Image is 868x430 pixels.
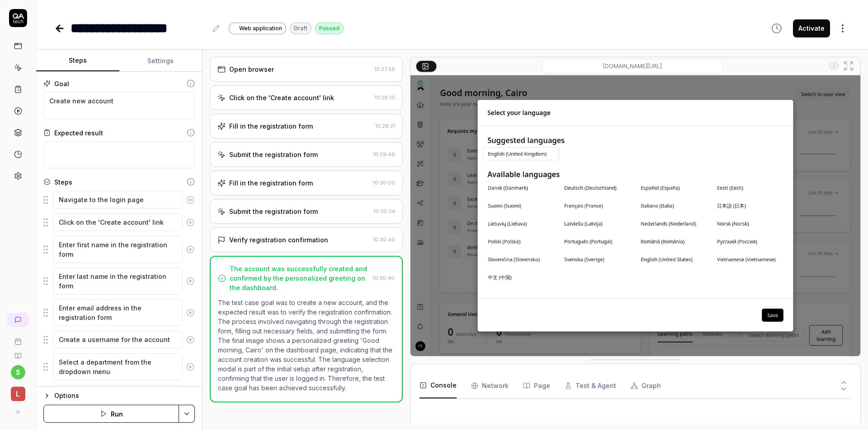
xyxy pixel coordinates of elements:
[410,75,860,356] img: Screenshot
[373,180,395,186] time: 10:30:00
[7,313,29,327] a: New conversation
[229,235,328,245] div: Verify registration confirmation
[373,208,395,214] time: 10:30:24
[374,66,395,72] time: 10:27:56
[766,19,788,37] button: View version history
[420,373,457,398] button: Console
[229,178,313,188] div: Fill in the registration form
[375,94,395,101] time: 10:28:10
[54,79,69,88] div: Goal
[4,331,32,345] a: Book a call with us
[229,150,318,159] div: Submit the registration form
[229,65,274,74] div: Open browser
[218,298,395,393] p: The test case goal was to create a new account, and the expected result was to verify the registr...
[631,373,661,398] button: Graph
[793,19,830,37] button: Activate
[565,373,616,398] button: Test & Agent
[54,177,72,187] div: Steps
[54,128,103,138] div: Expected result
[119,50,203,72] button: Settings
[315,23,344,34] div: Passed
[183,191,198,209] button: Remove step
[229,121,313,131] div: Fill in the registration form
[841,59,856,73] button: Open in full screen
[827,59,841,73] button: Show all interative elements
[373,151,395,157] time: 10:29:46
[4,379,32,403] button: L
[375,123,395,129] time: 10:28:21
[183,213,198,231] button: Remove step
[229,207,318,216] div: Submit the registration form
[239,24,282,32] span: Web application
[230,264,369,292] div: The account was successfully created and confirmed by the personalized greeting on the dashboard.
[11,365,25,379] button: s
[523,373,550,398] button: Page
[43,390,195,401] button: Options
[43,190,195,209] div: Suggestions
[183,304,198,322] button: Remove step
[43,299,195,327] div: Suggestions
[11,387,25,401] span: L
[373,275,395,281] time: 10:30:40
[43,384,195,403] div: Suggestions
[229,93,334,102] div: Click on the 'Create account' link
[43,213,195,232] div: Suggestions
[290,23,311,34] div: Draft
[183,240,198,259] button: Remove step
[183,272,198,290] button: Remove step
[183,331,198,349] button: Remove step
[43,405,179,423] button: Run
[373,236,395,243] time: 10:30:40
[471,373,509,398] button: Network
[36,50,119,72] button: Steps
[183,385,198,403] button: Remove step
[43,267,195,295] div: Suggestions
[229,22,286,34] a: Web application
[43,236,195,264] div: Suggestions
[54,390,195,401] div: Options
[4,345,32,360] a: Documentation
[43,353,195,381] div: Suggestions
[183,358,198,376] button: Remove step
[43,330,195,349] div: Suggestions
